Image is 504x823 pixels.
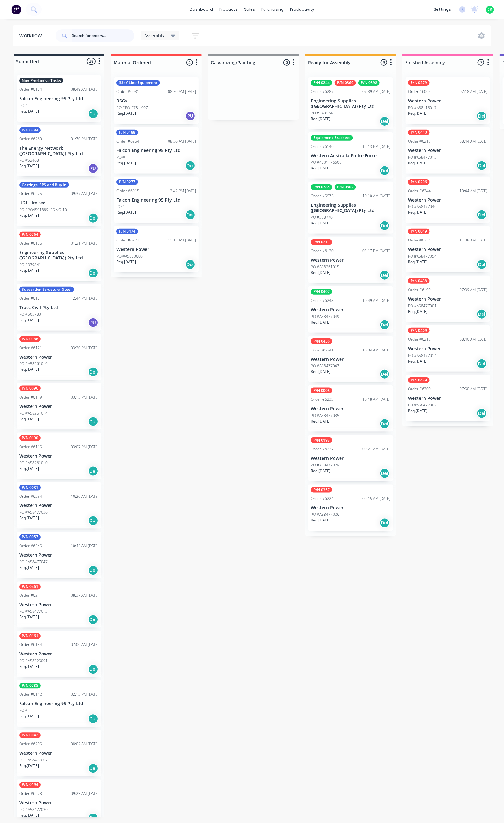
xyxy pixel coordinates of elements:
[19,394,42,400] div: Order #6119
[408,111,428,116] p: Req. [DATE]
[116,188,139,194] div: Order #6015
[19,642,42,648] div: Order #6184
[408,386,431,392] div: Order #6200
[311,110,333,116] p: PO #340174
[362,347,390,353] div: 10:34 AM [DATE]
[380,166,390,176] div: Del
[408,80,430,86] div: P/N 0279
[17,229,101,281] div: P/N 0764Order #615601:21 PM [DATE]Engineering Supplies ([GEOGRAPHIC_DATA]) Pty LtdPO #339841Req.[...
[17,532,101,578] div: P/N 0057Order #624510:45 AM [DATE]Western PowerPO #A58477047Req.[DATE]Del
[19,714,39,719] p: Req. [DATE]
[19,182,69,188] div: Castings, SPS and Buy In
[408,198,488,203] p: Western Power
[308,77,393,129] div: P/N 0244P/N 0360P/N 0898Order #628707:39 AM [DATE]Engineering Supplies ([GEOGRAPHIC_DATA]) Pty Lt...
[408,237,431,243] div: Order #6254
[380,116,390,126] div: Del
[408,130,430,135] div: P/N 0410
[406,276,490,322] div: P/N 0438Order #619907:39 AM [DATE]Western PowerPO #A58477001Req.[DATE]Del
[216,5,241,14] div: products
[460,337,488,342] div: 08:40 AM [DATE]
[116,89,139,94] div: Order #6031
[311,314,339,320] p: PO #A58477049
[19,317,39,323] p: Req. [DATE]
[114,127,199,174] div: P/N 0188Order #626408:36 AM [DATE]Falcon Engineering 95 Pty LtdPO #Req.[DATE]Del
[311,487,332,493] div: P/N 0357
[460,89,488,94] div: 07:18 AM [DATE]
[430,5,454,14] div: settings
[406,177,490,223] div: P/N 0206Order #624410:44 AM [DATE]Western PowerPO #A58477046Req.[DATE]Del
[311,446,334,452] div: Order #6227
[311,298,334,303] div: Order #6248
[19,813,39,819] p: Req. [DATE]
[19,584,41,590] div: P/N 0461
[311,153,390,159] p: Western Australia Police Force
[19,534,41,540] div: P/N 0057
[19,791,42,797] div: Order #6228
[311,239,332,245] div: P/N 0211
[19,146,99,156] p: The Energy Network ([GEOGRAPHIC_DATA]) Pty Ltd
[88,615,98,625] div: Del
[406,226,490,272] div: P/N 0049Order #625411:08 AM [DATE]Western PowerPO #A58477054Req.[DATE]Del
[19,565,39,571] p: Req. [DATE]
[19,633,41,639] div: P/N 0161
[19,494,42,499] div: Order #6234
[19,543,42,549] div: Order #6245
[408,105,436,111] p: PO #A58115017
[116,98,196,104] p: RSGx
[362,446,390,452] div: 09:21 AM [DATE]
[19,763,39,769] p: Req. [DATE]
[19,782,41,788] div: P/N 0194
[168,89,196,94] div: 08:56 AM [DATE]
[17,180,101,226] div: Castings, SPS and Buy InOrder #627509:37 AM [DATE]UGL LimitedPO #PO4501869425-VO-10Req.[DATE]Del
[311,135,353,141] div: Equipment Brackets
[88,213,98,223] div: Del
[72,29,134,42] input: Search for orders...
[19,416,39,422] p: Req. [DATE]
[88,764,98,774] div: Del
[88,109,98,119] div: Del
[168,237,196,243] div: 11:13 AM [DATE]
[19,336,41,342] div: P/N 0186
[408,402,436,408] p: PO #A58477002
[311,518,330,523] p: Req. [DATE]
[19,708,28,714] p: PO #
[408,278,430,284] div: P/N 0438
[19,32,45,40] div: Workflow
[88,268,98,278] div: Del
[114,226,199,272] div: P/N 0474Order #627311:13 AM [DATE]Western PowerPO #A58536001Req.[DATE]Del
[19,96,99,101] p: Falcon Engineering 95 Pty Ltd
[311,89,334,94] div: Order #6287
[408,155,436,160] p: PO #A58477015
[71,593,99,599] div: 08:37 AM [DATE]
[311,369,330,375] p: Req. [DATE]
[19,652,99,657] p: Western Power
[406,375,490,421] div: P/N 0439Order #620007:50 AM [DATE]Western PowerPO #A58477002Req.[DATE]Del
[17,680,101,727] div: P/N 0785Order #614202:13 PM [DATE]Falcon Engineering 95 Pty LtdPO #Req.[DATE]Del
[17,631,101,677] div: P/N 0161Order #618407:00 AM [DATE]Western PowerPO #A58325001Req.[DATE]Del
[19,262,41,268] p: PO #339841
[19,515,39,521] p: Req. [DATE]
[116,160,136,166] p: Req. [DATE]
[116,111,136,116] p: Req. [DATE]
[19,163,39,169] p: Req. [DATE]
[311,363,339,369] p: PO #A58477043
[116,130,138,135] div: P/N 0188
[19,692,42,698] div: Order #6142
[116,237,139,243] div: Order #6273
[408,309,428,314] p: Req. [DATE]
[116,229,138,234] div: P/N 0474
[17,383,101,430] div: P/N 0096Order #611903:15 PM [DATE]Western PowerPO #A58261014Req.[DATE]Del
[406,127,490,174] div: P/N 0410Order #621308:44 AM [DATE]Western PowerPO #A58477015Req.[DATE]Del
[380,320,390,330] div: Del
[116,247,196,252] p: Western Power
[241,5,258,14] div: sales
[477,309,487,319] div: Del
[311,462,339,468] p: PO #A58477029
[408,337,431,342] div: Order #6212
[19,287,74,292] div: Substation Structural Steel
[488,7,492,12] span: SK
[408,259,428,265] p: Req. [DATE]
[88,318,98,328] div: PU
[408,396,488,401] p: Western Power
[71,345,99,351] div: 03:20 PM [DATE]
